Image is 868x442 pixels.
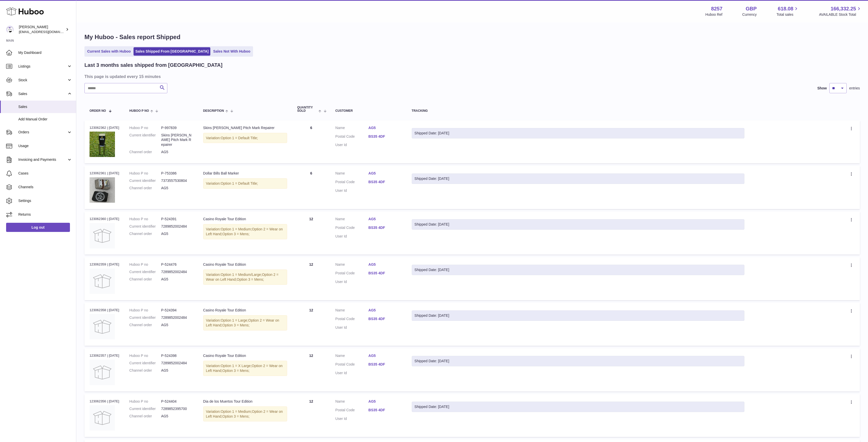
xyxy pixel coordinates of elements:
[369,217,402,222] a: AG5
[161,414,193,419] dd: AG5
[335,109,402,113] div: Customer
[206,318,279,327] span: Option 2 = Wear on Left Hand;
[90,171,119,176] div: 123062361 | [DATE]
[84,74,859,79] h3: This page is updated every 15 minutes
[412,109,744,113] div: Tracking
[161,171,193,176] dd: P-753386
[778,5,793,12] span: 618.08
[90,132,115,157] img: 82571723734778.jpg
[817,86,827,91] label: Show
[335,134,369,140] dt: Postal Code
[776,12,799,17] span: Total sales
[335,362,369,368] dt: Postal Code
[335,180,369,186] dt: Postal Code
[203,270,287,285] div: Variation:
[369,271,402,276] a: BS35 4DF
[161,231,193,236] dd: AG5
[292,303,330,346] td: 12
[369,353,402,358] a: AG5
[335,399,369,405] dt: Name
[129,178,161,183] dt: Current identifier
[222,323,249,327] span: Option 3 = Mens;
[203,217,287,222] div: Casino Royale Tour Edition
[203,353,287,358] div: Casino Royale Tour Edition
[203,361,287,376] div: Variation:
[369,317,402,321] a: BS35 4DF
[19,30,75,34] span: [EMAIL_ADDRESS][DOMAIN_NAME]
[161,406,193,411] dd: 7289852395700
[415,359,742,364] div: Shipped Date: [DATE]
[369,125,402,130] a: AG5
[335,188,369,193] dt: User Id
[819,5,862,17] a: 166,332.25 AVAILABLE Stock Total
[335,125,369,132] dt: Name
[129,231,161,236] dt: Channel order
[222,414,249,418] span: Option 3 = Mens;
[90,308,119,312] div: 123062358 | [DATE]
[415,176,742,181] div: Shipped Date: [DATE]
[292,120,330,163] td: 6
[415,404,742,409] div: Shipped Date: [DATE]
[415,222,742,227] div: Shipped Date: [DATE]
[90,125,119,130] div: 123062362 | [DATE]
[742,12,757,17] div: Currency
[221,409,252,414] span: Option 1 = Medium;
[206,409,283,418] span: Option 2 = Wear on Left Hand;
[90,405,115,431] img: no-photo.jpg
[222,369,249,373] span: Option 3 = Mens;
[222,232,249,236] span: Option 3 = Mens;
[18,104,72,109] span: Sales
[221,227,252,231] span: Option 1 = Medium;
[206,227,283,236] span: Option 2 = Wear on Left Hand;
[129,399,161,404] dt: Huboo P no
[18,157,67,162] span: Invoicing and Payments
[129,414,161,419] dt: Channel order
[335,317,369,323] dt: Postal Code
[85,47,133,56] a: Current Sales with Huboo
[90,177,115,203] img: 82571688043527.jpg
[415,313,742,318] div: Shipped Date: [DATE]
[6,223,70,232] a: Log out
[90,262,119,267] div: 123062359 | [DATE]
[415,267,742,272] div: Shipped Date: [DATE]
[84,62,223,69] h2: Last 3 months sales shipped from [GEOGRAPHIC_DATA]
[221,136,258,140] span: Option 1 = Default Title;
[161,125,193,130] dd: P-997839
[335,279,369,284] dt: User Id
[129,171,161,176] dt: Huboo P no
[6,26,14,33] img: don@skinsgolf.com
[161,217,193,222] dd: P-524391
[90,353,119,358] div: 123062357 | [DATE]
[161,368,193,373] dd: AG5
[161,133,193,147] dd: Skins [PERSON_NAME] Pitch Mark Repairer
[369,225,402,230] a: BS35 4DF
[369,262,402,267] a: AG5
[335,353,369,359] dt: Name
[221,273,262,277] span: Option 1 = Medium/Large;
[161,308,193,313] dd: P-524394
[90,269,115,294] img: no-photo.jpg
[161,361,193,366] dd: 7289852002484
[129,262,161,267] dt: Huboo P no
[746,5,757,12] strong: GBP
[129,361,161,366] dt: Current identifier
[129,323,161,327] dt: Channel order
[369,362,402,367] a: BS35 4DF
[129,353,161,358] dt: Huboo P no
[335,217,369,223] dt: Name
[221,181,258,185] span: Option 1 = Default Title;
[203,308,287,313] div: Casino Royale Tour Edition
[335,143,369,147] dt: User Id
[18,50,72,55] span: My Dashboard
[129,109,149,113] span: Huboo P no
[831,5,856,12] span: 166,332.25
[161,399,193,404] dd: P-524404
[292,394,330,437] td: 12
[129,270,161,274] dt: Current identifier
[237,277,264,281] span: Option 3 = Mens;
[161,262,193,267] dd: P-524476
[18,117,72,122] span: Add Manual Order
[161,270,193,274] dd: 7289852002484
[161,353,193,358] dd: P-524398
[129,186,161,191] dt: Channel order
